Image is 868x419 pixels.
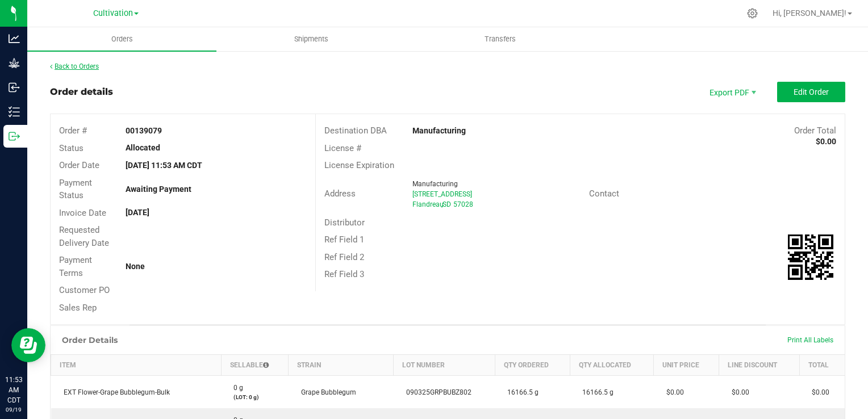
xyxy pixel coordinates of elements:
[27,27,216,51] a: Orders
[59,178,92,201] span: Payment Status
[698,82,766,102] li: Export PDF
[126,143,160,152] strong: Allocated
[661,388,684,396] span: $0.00
[654,355,719,376] th: Unit Price
[726,388,749,396] span: $0.00
[406,27,595,51] a: Transfers
[443,200,451,208] span: SD
[794,87,829,97] span: Edit Order
[59,285,110,295] span: Customer PO
[51,355,222,376] th: Item
[495,355,570,376] th: Qty Ordered
[50,62,99,70] a: Back to Orders
[93,9,133,18] span: Cultivation
[9,57,20,69] inline-svg: Grow
[502,388,539,396] span: 16166.5 g
[126,126,162,135] strong: 00139079
[794,125,836,136] span: Order Total
[412,200,444,208] span: Flandreau
[719,355,799,376] th: Line Discount
[324,252,364,262] span: Ref Field 2
[412,180,458,188] span: Manufacturing
[279,34,344,44] span: Shipments
[59,208,106,218] span: Invoice Date
[469,34,531,44] span: Transfers
[221,355,289,376] th: Sellable
[412,190,472,198] span: [STREET_ADDRESS]
[58,388,170,396] span: EXT Flower-Grape Bubblegum-Bulk
[324,143,361,153] span: License #
[745,8,759,19] div: Manage settings
[577,388,614,396] span: 16166.5 g
[9,82,20,93] inline-svg: Inbound
[394,355,495,376] th: Lot Number
[126,185,191,194] strong: Awaiting Payment
[9,33,20,44] inline-svg: Analytics
[228,393,282,401] p: (LOT: 0 g)
[59,303,97,313] span: Sales Rep
[324,217,365,228] span: Distributor
[59,225,109,248] span: Requested Delivery Date
[59,125,87,136] span: Order #
[806,388,829,396] span: $0.00
[9,106,20,118] inline-svg: Inventory
[50,85,113,99] div: Order details
[324,125,387,136] span: Destination DBA
[400,388,471,396] span: 090325GRPBUBZ802
[59,255,92,278] span: Payment Terms
[324,269,364,279] span: Ref Field 3
[59,160,99,170] span: Order Date
[228,384,243,392] span: 0 g
[816,137,836,146] strong: $0.00
[570,355,653,376] th: Qty Allocated
[589,188,619,199] span: Contact
[126,262,145,271] strong: None
[324,188,356,199] span: Address
[799,355,845,376] th: Total
[295,388,356,396] span: Grape Bubblegum
[412,126,466,135] strong: Manufacturing
[777,82,845,102] button: Edit Order
[126,161,202,170] strong: [DATE] 11:53 AM CDT
[126,208,149,217] strong: [DATE]
[5,405,22,414] p: 09/19
[59,143,84,153] span: Status
[788,234,833,280] qrcode: 00139079
[289,355,394,376] th: Strain
[216,27,406,51] a: Shipments
[96,34,148,44] span: Orders
[324,234,364,245] span: Ref Field 1
[787,336,833,344] span: Print All Labels
[773,9,846,18] span: Hi, [PERSON_NAME]!
[9,131,20,142] inline-svg: Outbound
[324,160,394,170] span: License Expiration
[5,375,22,405] p: 11:53 AM CDT
[788,234,833,280] img: Scan me!
[62,336,118,345] h1: Order Details
[453,200,473,208] span: 57028
[11,328,45,362] iframe: Resource center
[441,200,443,208] span: ,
